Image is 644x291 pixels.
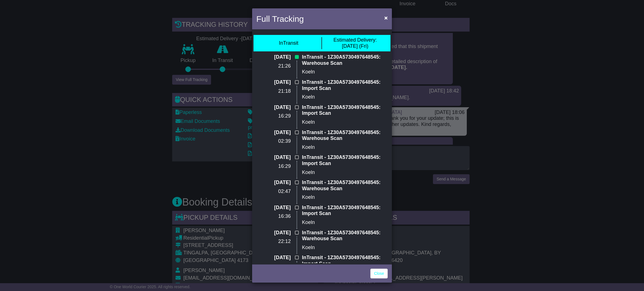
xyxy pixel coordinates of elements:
[302,230,388,242] p: InTransit - 1Z30A5730497648545: Warehouse Scan
[302,255,388,267] p: InTransit - 1Z30A5730497648545: Import Scan
[302,119,388,125] p: Koeln
[256,104,291,111] p: [DATE]
[256,79,291,85] p: [DATE]
[302,130,388,142] p: InTransit - 1Z30A5730497648545: Warehouse Scan
[302,194,388,201] p: Koeln
[256,154,291,161] p: [DATE]
[302,205,388,217] p: InTransit - 1Z30A5730497648545: Import Scan
[302,220,388,226] p: Koeln
[382,12,390,23] button: Close
[256,54,291,60] p: [DATE]
[256,238,291,245] p: 22:12
[256,163,291,170] p: 16:29
[302,54,388,66] p: InTransit - 1Z30A5730497648545: Warehouse Scan
[333,37,377,43] span: Estimated Delivery:
[333,37,377,49] div: [DATE] (Fri)
[256,230,291,236] p: [DATE]
[256,138,291,144] p: 02:39
[256,189,291,195] p: 02:47
[302,94,388,100] p: Koeln
[256,213,291,220] p: 16:36
[256,113,291,119] p: 16:29
[302,144,388,151] p: Koeln
[256,88,291,94] p: 21:18
[256,63,291,69] p: 21:26
[279,40,298,46] div: InTransit
[302,104,388,116] p: InTransit - 1Z30A5730497648545: Import Scan
[302,69,388,75] p: Koeln
[302,170,388,176] p: Koeln
[302,154,388,166] p: InTransit - 1Z30A5730497648545: Import Scan
[256,130,291,136] p: [DATE]
[384,15,388,21] span: ×
[256,13,304,25] h4: Full Tracking
[256,180,291,186] p: [DATE]
[302,180,388,192] p: InTransit - 1Z30A5730497648545: Warehouse Scan
[256,205,291,211] p: [DATE]
[302,79,388,91] p: InTransit - 1Z30A5730497648545: Import Scan
[302,245,388,251] p: Koeln
[256,255,291,261] p: [DATE]
[370,269,388,278] a: Close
